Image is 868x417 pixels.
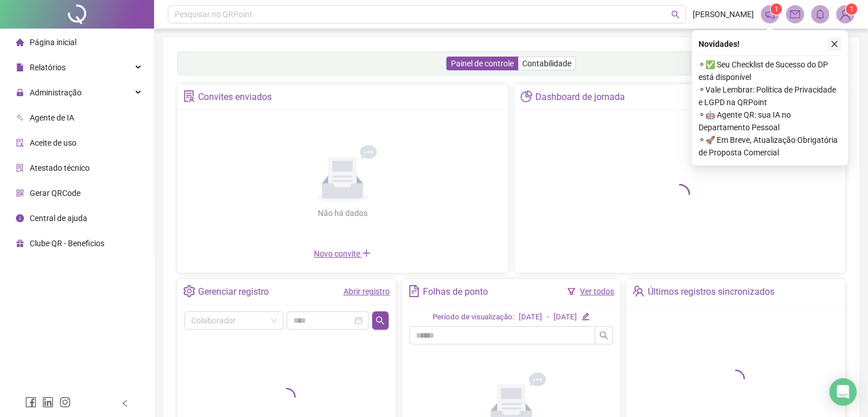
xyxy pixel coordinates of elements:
span: qrcode [16,189,24,197]
span: 1 [850,5,854,13]
div: Dashboard de jornada [535,87,625,107]
span: edit [582,312,589,320]
span: home [16,38,24,46]
span: search [671,10,680,19]
span: loading [669,184,690,205]
div: Últimos registros sincronizados [648,282,774,302]
span: Painel de controle [451,59,514,68]
span: info-circle [16,214,24,222]
span: Página inicial [30,38,76,47]
span: lock [16,89,24,97]
span: filter [567,287,575,295]
span: loading [277,388,296,406]
span: loading [726,370,745,388]
span: [PERSON_NAME] [693,8,754,21]
div: Não há dados [290,207,395,219]
span: 1 [774,5,778,13]
span: close [830,40,838,48]
div: Período de visualização: [433,311,514,323]
span: search [376,316,385,325]
span: pie-chart [520,90,532,102]
span: instagram [59,396,71,408]
div: Convites enviados [198,87,272,107]
span: mail [790,9,800,19]
span: linkedin [42,396,54,408]
span: Clube QR - Beneficios [30,239,104,248]
div: - [547,311,549,323]
span: file-text [408,285,420,297]
span: Novo convite [314,249,371,258]
span: Relatórios [30,63,66,72]
span: Novidades ! [699,38,740,50]
span: ⚬ 🤖 Agente QR: sua IA no Departamento Pessoal [699,109,841,134]
span: bell [815,9,825,19]
span: setting [183,285,195,297]
span: solution [183,90,195,102]
a: Abrir registro [344,287,390,296]
span: file [16,63,24,71]
span: ⚬ ✅ Seu Checklist de Sucesso do DP está disponível [699,58,841,83]
span: audit [16,139,24,147]
span: notification [765,9,775,19]
span: Atestado técnico [30,163,90,173]
span: team [632,285,644,297]
span: solution [16,164,24,172]
span: plus [362,248,371,258]
sup: Atualize o seu contato no menu Meus Dados [846,3,857,15]
a: Ver todos [580,287,614,296]
div: Open Intercom Messenger [829,378,857,406]
span: Gerar QRCode [30,189,80,198]
span: Administração [30,88,82,97]
span: ⚬ 🚀 Em Breve, Atualização Obrigatória de Proposta Comercial [699,134,841,159]
img: 88641 [837,6,854,23]
div: [DATE] [554,311,577,323]
span: search [599,331,608,340]
span: Contabilidade [522,59,571,68]
span: Agente de IA [30,113,74,122]
div: Folhas de ponto [423,282,488,302]
sup: 1 [770,3,782,15]
span: Central de ajuda [30,214,87,223]
span: Aceite de uso [30,138,76,147]
span: ⚬ Vale Lembrar: Política de Privacidade e LGPD na QRPoint [699,83,841,109]
span: facebook [25,396,37,408]
div: Gerenciar registro [198,282,269,302]
span: gift [16,239,24,247]
span: left [121,399,129,407]
div: [DATE] [519,311,542,323]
